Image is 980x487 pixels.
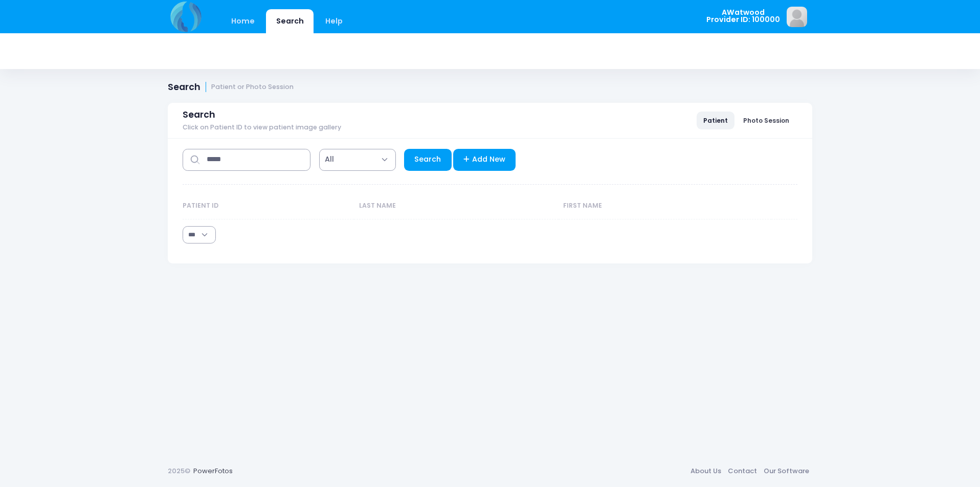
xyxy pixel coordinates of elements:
a: PowerFotos [193,466,233,476]
a: Add New [453,149,516,171]
span: 2025© [168,466,190,476]
span: AWatwood Provider ID: 100000 [706,9,780,24]
small: Patient or Photo Session [211,83,294,91]
th: First Name [559,193,772,219]
span: All [319,149,396,171]
a: Contact [724,462,760,480]
a: Help [316,9,353,33]
a: Our Software [760,462,812,480]
a: About Us [687,462,724,480]
h1: Search [168,82,294,93]
span: Click on Patient ID to view patient image gallery [183,124,341,131]
span: All [325,154,334,165]
span: Search [183,109,215,120]
a: Patient [697,112,734,129]
img: image [787,7,807,27]
a: Home [221,9,264,33]
th: Last Name [354,193,558,219]
a: Search [404,149,452,171]
a: Search [266,9,314,33]
a: Photo Session [737,112,796,129]
th: Patient ID [183,193,354,219]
